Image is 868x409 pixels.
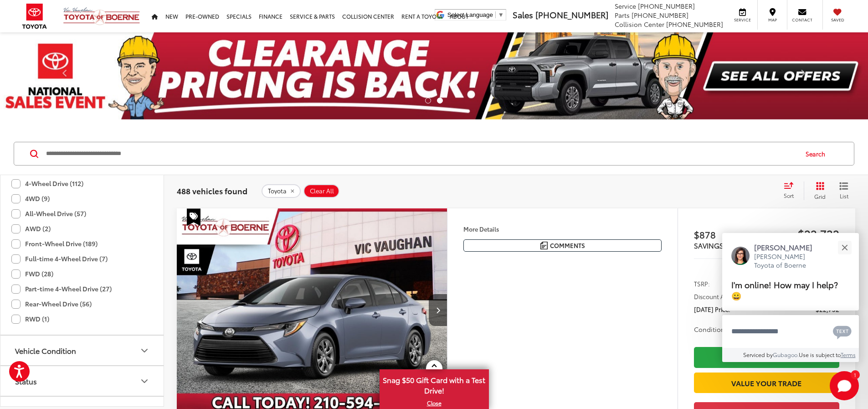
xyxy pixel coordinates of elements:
label: Full-time 4-Wheel Drive (7) [11,251,108,266]
span: I'm online! How may I help? 😀 [731,278,838,301]
button: Select sort value [779,181,804,200]
span: Serviced by [743,351,773,358]
span: $22,732 [766,227,839,240]
button: StatusStatus [0,366,164,396]
span: Use is subject to [799,351,841,358]
label: All-Wheel Drive (57) [11,206,86,221]
p: [PERSON_NAME] [754,242,822,252]
span: Map [762,17,782,23]
span: [PHONE_NUMBER] [535,9,608,21]
span: [DATE] Price: [694,305,730,314]
a: Gubagoo. [773,351,799,358]
label: Front-Wheel Drive (189) [11,236,98,251]
button: Vehicle ConditionVehicle Condition [0,336,164,365]
span: Sort [784,192,794,199]
span: List [839,192,848,200]
span: Grid [814,192,826,200]
svg: Text [833,325,852,339]
label: RWD (1) [11,311,49,326]
div: Status [15,377,37,385]
span: Parts [615,10,630,20]
label: AWD (2) [11,221,51,236]
button: Grid View [804,181,832,200]
span: SAVINGS [694,240,724,250]
span: Select Language [447,11,493,18]
button: remove Toyota [262,184,301,198]
textarea: Type your message [722,315,859,348]
a: Select Language​ [447,11,504,18]
span: Service [615,1,636,10]
label: 4-Wheel Drive (112) [11,176,83,191]
span: Service [732,17,753,23]
img: Vic Vaughan Toyota of Boerne [63,7,140,26]
div: Vehicle Condition [139,345,150,356]
div: Close[PERSON_NAME][PERSON_NAME] Toyota of BoerneI'm online! How may I help? 😀Type your messageCha... [722,233,859,362]
h4: More Details [463,226,662,232]
label: 4WD (9) [11,191,50,206]
a: Check Availability [694,347,839,368]
span: Comments [550,241,585,250]
label: FWD (28) [11,266,53,281]
span: ​ [495,11,496,18]
button: Close [835,238,854,257]
button: Search [797,142,838,165]
div: Vehicle Condition [15,346,76,355]
span: Contact [792,17,812,23]
button: List View [832,181,855,200]
span: Discount Amount: [694,292,745,301]
span: Special [187,208,200,226]
span: TSRP: [694,279,710,288]
span: Sales [513,9,533,21]
button: Comments [463,239,662,252]
button: Toggle Chat Window [830,371,859,400]
span: 1 [854,373,856,377]
p: [PERSON_NAME] Toyota of Boerne [754,252,822,270]
span: ▼ [498,11,504,18]
span: $878 [694,228,767,241]
span: [PHONE_NUMBER] [666,20,723,29]
span: Saved [827,17,847,23]
img: Comments [540,242,548,249]
label: Part-time 4-Wheel Drive (27) [11,281,112,296]
a: Terms [841,351,856,358]
span: Collision Center [615,20,664,29]
button: Conditional Toyota Offers [694,325,786,334]
a: Value Your Trade [694,373,839,393]
div: Status [139,376,150,387]
span: [PHONE_NUMBER] [632,10,688,20]
button: Clear All [303,184,339,198]
span: Snag $50 Gift Card with a Test Drive! [380,370,488,398]
svg: Start Chat [830,371,859,400]
span: Conditional Toyota Offers [694,325,785,334]
button: Chat with SMS [830,321,854,342]
input: Search by Make, Model, or Keyword [45,143,797,165]
label: Rear-Wheel Drive (56) [11,296,92,311]
button: Next image [429,294,447,326]
span: Toyota [268,187,287,195]
span: [PHONE_NUMBER] [638,1,695,10]
span: 488 vehicles found [177,185,247,196]
span: Clear All [310,187,334,195]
